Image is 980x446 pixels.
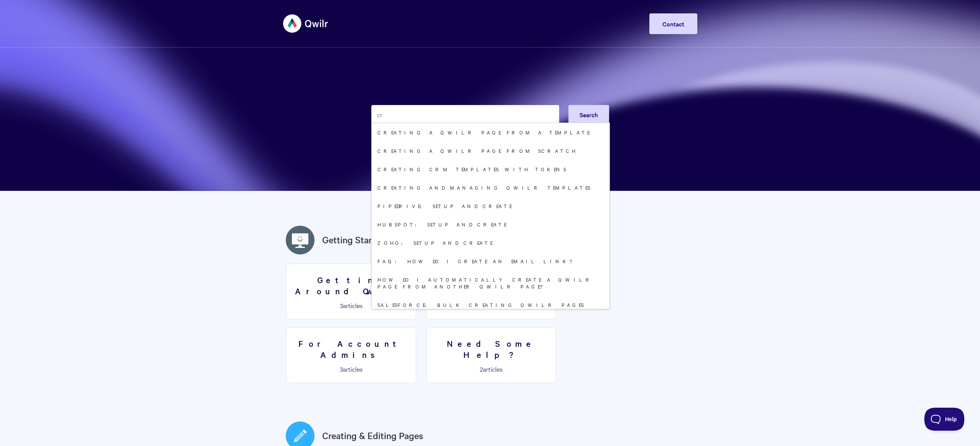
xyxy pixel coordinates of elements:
a: Creating CRM Templates with Tokens [372,160,609,178]
a: Creating a Qwilr Page from a Template [372,123,609,141]
img: Qwilr Help Center [283,9,329,38]
a: Contact [649,13,697,34]
h3: Need Some Help? [431,338,551,360]
a: Creating a Qwilr Page from Scratch [372,141,609,160]
span: Search [580,110,598,119]
p: articles [291,366,411,372]
span: 2 [480,365,483,373]
a: HubSpot: Setup and Create [372,215,609,233]
a: FAQ: How do I create an email link? [372,252,609,270]
a: Getting Around Qwilr 3articles [286,264,416,320]
input: Search the knowledge base [371,105,559,124]
button: Search [568,105,609,124]
span: 3 [340,365,343,373]
a: Creating & Editing Pages [322,429,423,443]
h3: For Account Admins [291,338,411,360]
p: articles [291,302,411,309]
a: Salesforce: Bulk Creating Qwilr Pages [372,295,609,314]
a: Zoho: Setup and Create [372,233,609,252]
h3: Getting Around Qwilr [291,274,411,296]
a: Need Some Help? 2articles [426,327,556,383]
a: Getting Started [322,233,385,247]
iframe: Toggle Customer Support [924,408,965,431]
a: How do I automatically create a Qwilr page from another Qwilr page? [372,270,609,295]
span: 3 [340,301,343,310]
p: articles [431,366,551,372]
a: Creating and managing Qwilr Templates [372,178,609,197]
a: For Account Admins 3articles [286,327,416,383]
a: Pipedrive: Setup and Create [372,197,609,215]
